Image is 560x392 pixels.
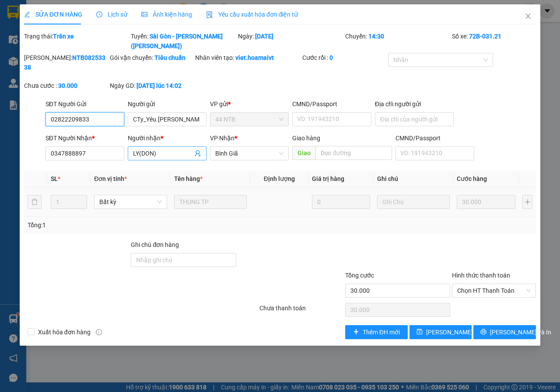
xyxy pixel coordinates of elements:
b: 14:30 [368,33,384,40]
div: VP gửi [210,99,289,109]
input: Dọc đường [315,146,392,160]
button: save[PERSON_NAME] đổi [409,325,472,339]
b: 0 [329,54,333,61]
b: [DATE] [255,33,273,40]
div: Chưa cước : [24,81,108,90]
span: Xuất hóa đơn hàng [35,327,94,337]
span: Thêm ĐH mới [363,327,400,337]
span: SỬA ĐƠN HÀNG [24,11,82,18]
label: Ghi chú đơn hàng [131,241,179,248]
div: Tuyến: [130,31,237,51]
span: save [416,329,423,336]
div: CMND/Passport [292,99,371,109]
div: SĐT Người Gửi [45,99,124,109]
span: close-circle [526,288,531,293]
span: [PERSON_NAME] và In [490,327,551,337]
span: plus [353,329,359,336]
span: SL [51,175,58,182]
span: Giao hàng [292,135,320,142]
span: edit [24,11,30,17]
button: plus [522,195,532,209]
div: Người nhận [128,133,206,143]
span: Bình Giã [215,147,283,160]
span: Tổng cước [345,272,374,279]
span: 44 NTB [215,113,283,126]
span: Giá trị hàng [312,175,344,182]
b: 30.000 [58,82,77,89]
div: Cước rồi : [302,53,386,62]
b: Sài Gòn - [PERSON_NAME] ([PERSON_NAME]) [131,33,223,49]
button: plusThêm ĐH mới [345,325,408,339]
span: Tên hàng [174,175,203,182]
th: Ghi chú [374,170,453,187]
div: Trạng thái: [23,31,130,51]
span: close [525,13,532,20]
div: [PERSON_NAME]: [24,53,108,72]
div: Địa chỉ người gửi [375,99,454,109]
b: 72B-031.21 [469,33,501,40]
b: [DATE] lúc 14:02 [136,82,182,89]
div: SĐT Người Nhận [45,133,124,143]
span: Yêu cầu xuất hóa đơn điện tử [206,11,298,18]
input: Địa chỉ của người gửi [375,112,454,126]
span: [PERSON_NAME] đổi [426,327,483,337]
div: Số xe: [451,31,537,51]
span: Chọn HT Thanh Toán [457,284,531,297]
span: clock-circle [96,11,102,17]
b: viet.hoamaivt [235,54,274,61]
input: Ghi Chú [377,195,450,209]
div: Người gửi [128,99,206,109]
button: printer[PERSON_NAME] và In [473,325,536,339]
div: Nhân viên tạo: [195,53,301,62]
div: CMND/Passport [395,133,474,143]
span: Ảnh kiện hàng [141,11,192,18]
input: VD: Bàn, Ghế [174,195,247,209]
input: 0 [312,195,370,209]
div: Chuyến: [344,31,451,51]
span: Đơn vị tính [94,175,127,182]
div: Chưa thanh toán [259,303,344,319]
img: icon [206,11,213,18]
span: Lịch sử [96,11,127,18]
button: Close [516,4,540,29]
input: Ghi chú đơn hàng [131,253,236,267]
span: info-circle [96,329,102,335]
span: printer [480,329,486,336]
span: Bất kỳ [99,195,161,208]
b: Trên xe [53,33,74,40]
span: Định lượng [264,175,295,182]
div: Ngày GD: [110,81,194,90]
button: delete [28,195,42,209]
span: Giao [292,146,315,160]
span: user-add [194,150,201,157]
span: picture [141,11,147,17]
span: VP Nhận [210,135,234,142]
span: Cước hàng [457,175,487,182]
div: Tổng: 1 [28,220,217,230]
div: Gói vận chuyển: [110,53,194,62]
b: Tiêu chuẩn [154,54,185,61]
div: Ngày: [237,31,344,51]
label: Hình thức thanh toán [452,272,510,279]
input: 0 [457,195,515,209]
